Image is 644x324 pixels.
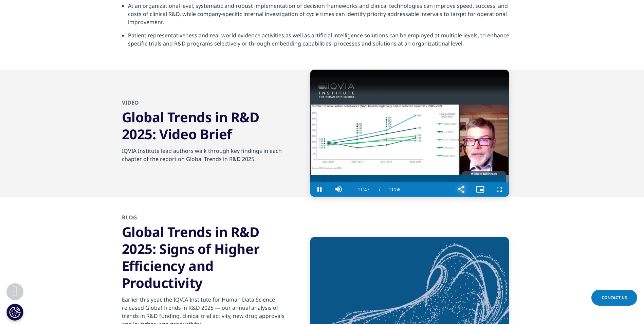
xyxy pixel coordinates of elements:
video-js: Video Player [310,70,509,197]
h2: blog [122,214,287,223]
li: Patient representativeness and real-world evidence activities as well as artificial intelligence ... [128,31,522,53]
h3: Global Trends in R&D 2025: Video Brief [122,109,287,143]
span: Contact Us [602,295,627,301]
h2: video [122,99,287,109]
button: Pause [310,182,329,197]
span: 11:47 [358,182,370,197]
a: Contact Us [591,290,637,306]
span: / [379,187,381,192]
button: Fullscreen [490,182,509,197]
div: Progress Bar [310,175,509,182]
button: Cookies Settings [6,304,23,321]
h3: Global Trends in R&D 2025: Signs of Higher Efficiency and Productivity [122,223,287,291]
li: At an organizational level, systematic and robust implementation of decision frameworks and clini... [128,2,522,31]
p: IQVIA Institute lead authors walk through key findings in each chapter of the report on Global Tr... [122,147,287,167]
button: Picture-in-Picture [471,182,490,197]
button: Share [452,182,471,197]
button: Mute [329,182,348,197]
span: 11:58 [389,182,401,197]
